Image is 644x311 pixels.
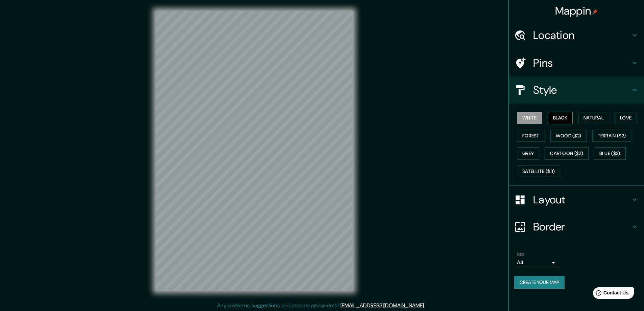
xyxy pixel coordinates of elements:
[517,147,539,160] button: Grey
[156,11,353,291] canvas: Map
[548,112,573,124] button: Black
[550,130,587,142] button: Wood ($2)
[517,112,542,124] button: White
[555,4,598,18] h4: Mappin
[517,130,545,142] button: Forest
[509,76,644,104] div: Style
[509,186,644,213] div: Layout
[533,193,630,206] h4: Layout
[340,302,424,309] a: [EMAIL_ADDRESS][DOMAIN_NAME]
[592,130,631,142] button: Terrain ($2)
[615,112,637,124] button: Love
[217,302,425,310] p: Any problems, suggestions, or concerns please email .
[533,83,630,97] h4: Style
[533,56,630,70] h4: Pins
[594,147,626,160] button: Blue ($2)
[517,257,557,268] div: A4
[509,22,644,49] div: Location
[509,213,644,240] div: Border
[517,165,560,178] button: Satellite ($3)
[545,147,589,160] button: Cartoon ($2)
[533,28,630,42] h4: Location
[584,285,637,304] iframe: Help widget launcher
[425,302,426,310] div: .
[509,49,644,76] div: Pins
[533,220,630,234] h4: Border
[426,302,427,310] div: .
[578,112,609,124] button: Natural
[517,251,524,257] label: Size
[514,276,565,289] button: Create your map
[592,9,598,15] img: pin-icon.png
